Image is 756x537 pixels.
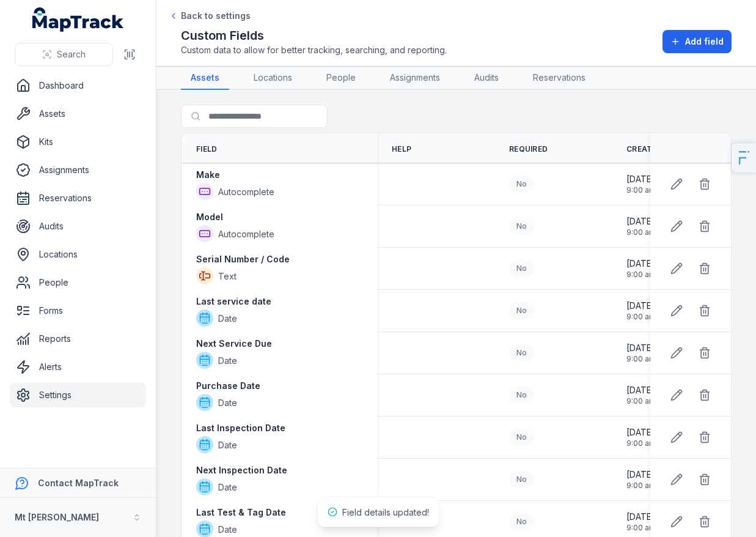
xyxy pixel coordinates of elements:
a: Locations [10,242,146,267]
span: [DATE] [626,468,656,481]
a: Alerts [10,355,146,379]
span: [DATE] [626,511,656,523]
span: 9:00 am [626,228,656,237]
span: Field [196,144,218,154]
strong: Last Test & Tag Date [196,506,286,518]
span: 9:00 am [626,312,656,322]
time: 18/08/2025, 9:00:22 am [626,426,656,448]
a: Assets [10,102,146,126]
span: Custom data to allow for better tracking, searching, and reporting. [181,44,447,56]
a: Assets [181,67,229,90]
button: Add field [662,30,732,53]
a: Assignments [380,67,450,90]
span: Date [218,439,237,451]
span: [DATE] [626,215,656,228]
span: Date [218,523,237,535]
time: 18/08/2025, 9:00:22 am [626,342,656,364]
a: Reservations [523,67,595,90]
span: [DATE] [626,300,656,312]
a: Audits [10,214,146,239]
time: 18/08/2025, 9:00:22 am [626,300,656,322]
span: Text [218,270,237,282]
time: 18/08/2025, 9:00:22 am [626,384,656,406]
span: [DATE] [626,384,656,396]
span: [DATE] [626,342,656,354]
span: [DATE] [626,426,656,439]
strong: Purchase Date [196,379,260,391]
span: 9:00 am [626,523,656,533]
a: Dashboard [10,73,146,98]
span: 9:00 am [626,185,656,195]
strong: Last Inspection Date [196,421,285,434]
span: Date [218,312,237,324]
a: Locations [244,67,302,90]
span: Date [218,481,237,493]
div: No [509,218,534,235]
time: 18/08/2025, 9:00:22 am [626,511,656,533]
a: Forms [10,298,146,323]
span: Back to settings [181,10,251,22]
strong: Last service date [196,295,271,307]
span: Date [218,354,237,366]
div: No [509,344,534,361]
time: 18/08/2025, 9:00:22 am [626,173,656,195]
div: No [509,471,534,488]
div: No [509,387,534,404]
time: 18/08/2025, 9:00:22 am [626,215,656,237]
strong: Contact MapTrack [38,478,119,488]
a: Audits [464,67,508,90]
time: 18/08/2025, 9:00:22 am [626,468,656,491]
a: People [317,67,365,90]
div: No [509,260,534,277]
a: Back to settings [169,10,251,22]
span: Help [392,144,411,154]
a: Settings [10,383,146,407]
div: No [509,176,534,193]
strong: Model [196,210,223,223]
strong: Serial Number / Code [196,253,290,265]
button: Search [15,43,113,66]
strong: Make [196,168,220,180]
div: No [509,513,534,530]
span: Autocomplete [218,228,274,240]
a: Reservations [10,186,146,210]
span: Autocomplete [218,185,274,198]
a: Reports [10,327,146,351]
span: 9:00 am [626,396,656,406]
a: Kits [10,130,146,154]
span: 9:00 am [626,270,656,280]
strong: Next Inspection Date [196,464,287,476]
strong: Next Service Due [196,337,272,349]
span: 9:00 am [626,439,656,448]
span: [DATE] [626,173,656,185]
strong: Mt [PERSON_NAME] [15,512,99,522]
a: MapTrack [32,7,124,32]
span: 9:00 am [626,481,656,491]
span: Created Date [626,144,686,154]
div: No [509,429,534,446]
div: No [509,302,534,319]
span: Search [57,48,86,61]
a: People [10,270,146,295]
span: Date [218,396,237,409]
span: Add field [685,35,724,48]
span: Required [509,144,548,154]
span: [DATE] [626,257,656,270]
span: 9:00 am [626,354,656,364]
span: Field details updated! [342,507,429,517]
h2: Custom Fields [181,27,447,44]
time: 18/08/2025, 9:00:22 am [626,257,656,280]
a: Assignments [10,158,146,182]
